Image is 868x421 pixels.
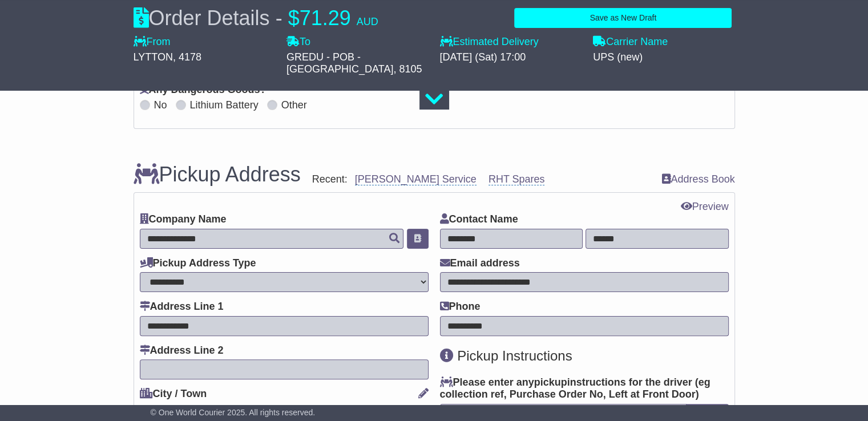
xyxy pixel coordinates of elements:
[300,6,351,30] span: 71.29
[286,51,393,75] span: GREDU - POB - [GEOGRAPHIC_DATA]
[457,348,572,363] span: Pickup Instructions
[440,51,582,64] div: [DATE] (Sat) 17:00
[440,257,520,270] label: Email address
[288,6,300,30] span: $
[140,345,224,357] label: Address Line 2
[151,408,316,417] span: © One World Courier 2025. All rights reserved.
[286,36,310,48] label: To
[440,213,518,226] label: Contact Name
[593,36,668,48] label: Carrier Name
[312,173,651,186] div: Recent:
[440,301,481,313] label: Phone
[134,163,301,186] h3: Pickup Address
[173,51,201,63] span: , 4178
[514,8,732,28] button: Save as New Draft
[134,51,173,63] span: LYTTON
[140,403,429,416] div: LYTTON
[355,173,477,185] a: [PERSON_NAME] Service
[440,377,729,401] label: Please enter any instructions for the driver ( )
[680,201,728,212] a: Preview
[393,63,422,75] span: , 8105
[534,377,567,388] span: pickup
[488,173,545,185] a: RHT Spares
[661,173,734,186] a: Address Book
[140,257,256,270] label: Pickup Address Type
[140,388,207,400] label: City / Town
[140,301,224,313] label: Address Line 1
[440,36,582,48] label: Estimated Delivery
[357,16,378,27] span: AUD
[140,213,227,226] label: Company Name
[134,36,171,48] label: From
[593,51,735,64] div: UPS (new)
[134,6,378,30] div: Order Details -
[440,377,710,400] span: eg collection ref, Purchase Order No, Left at Front Door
